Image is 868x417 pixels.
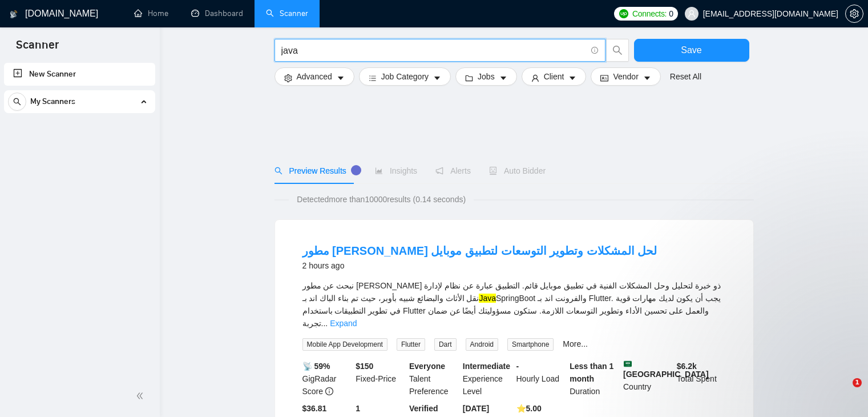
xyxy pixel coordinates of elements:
[829,378,857,406] iframe: Intercom live chat
[479,294,496,303] mark: Java
[544,70,564,83] span: Client
[30,90,75,113] span: My Scanners
[846,9,863,18] span: setting
[522,67,587,86] button: userClientcaret-down
[845,9,863,18] a: setting
[13,63,146,86] a: New Scanner
[409,362,445,371] b: Everyone
[516,404,542,413] b: ⭐️ 5.00
[353,360,407,398] div: Fixed-Price
[499,74,507,82] span: caret-down
[7,37,68,61] span: Scanner
[563,339,588,348] a: More...
[356,362,373,371] b: $ 150
[297,70,332,83] span: Advanced
[300,360,354,398] div: GigRadar Score
[670,70,701,83] a: Reset All
[568,74,576,82] span: caret-down
[435,167,443,175] span: notification
[613,70,638,83] span: Vendor
[606,39,629,62] button: search
[134,9,168,18] a: homeHome
[466,338,498,351] span: Android
[191,9,243,18] a: dashboardDashboard
[289,193,474,206] span: Detected more than 10000 results (0.14 seconds)
[274,166,357,175] span: Preview Results
[10,5,18,23] img: logo
[351,165,361,175] div: Tooltip anchor
[607,45,628,55] span: search
[434,338,457,351] span: Dart
[623,360,709,379] b: [GEOGRAPHIC_DATA]
[591,67,660,86] button: idcardVendorcaret-down
[407,360,461,398] div: Talent Preference
[302,244,657,257] a: مطور [PERSON_NAME] لحل المشكلات وتطوير التوسعات لتطبيق موبايل
[409,404,438,413] b: Verified
[369,74,377,82] span: bars
[397,338,425,351] span: Flutter
[669,7,673,20] span: 0
[853,378,862,387] span: 1
[266,9,308,18] a: searchScanner
[681,43,701,57] span: Save
[591,47,599,54] span: info-circle
[284,74,292,82] span: setting
[478,70,495,83] span: Jobs
[619,9,628,18] img: upwork-logo.png
[465,74,473,82] span: folder
[600,74,608,82] span: idcard
[531,74,539,82] span: user
[302,404,327,413] b: $36.81
[375,166,417,175] span: Insights
[624,360,632,368] img: 🇸🇦
[514,360,568,398] div: Hourly Load
[567,360,621,398] div: Duration
[688,10,696,18] span: user
[570,362,613,383] b: Less than 1 month
[632,7,667,20] span: Connects:
[634,39,749,62] button: Save
[274,167,282,175] span: search
[433,74,441,82] span: caret-down
[321,319,328,328] span: ...
[643,74,651,82] span: caret-down
[845,5,863,23] button: setting
[375,167,383,175] span: area-chart
[274,67,354,86] button: settingAdvancedcaret-down
[337,74,345,82] span: caret-down
[359,67,451,86] button: barsJob Categorycaret-down
[461,360,514,398] div: Experience Level
[381,70,429,83] span: Job Category
[325,387,333,395] span: info-circle
[281,43,586,58] input: Search Freelance Jobs...
[455,67,517,86] button: folderJobscaret-down
[463,362,510,371] b: Intermediate
[435,166,471,175] span: Alerts
[463,404,489,413] b: [DATE]
[489,167,497,175] span: robot
[302,338,387,351] span: Mobile App Development
[4,90,155,118] li: My Scanners
[489,166,546,175] span: Auto Bidder
[136,390,147,402] span: double-left
[507,338,554,351] span: Smartphone
[4,63,155,86] li: New Scanner
[330,319,357,328] a: Expand
[621,360,675,398] div: Country
[516,362,519,371] b: -
[8,93,26,111] button: search
[9,98,26,106] span: search
[302,279,726,330] div: نبحث عن مطور [PERSON_NAME] ذو خبرة لتحليل وحل المشكلات الفنية في تطبيق موبايل قائم. التطبيق عبارة...
[302,362,330,371] b: 📡 59%
[356,404,360,413] b: 1
[302,259,657,272] div: 2 hours ago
